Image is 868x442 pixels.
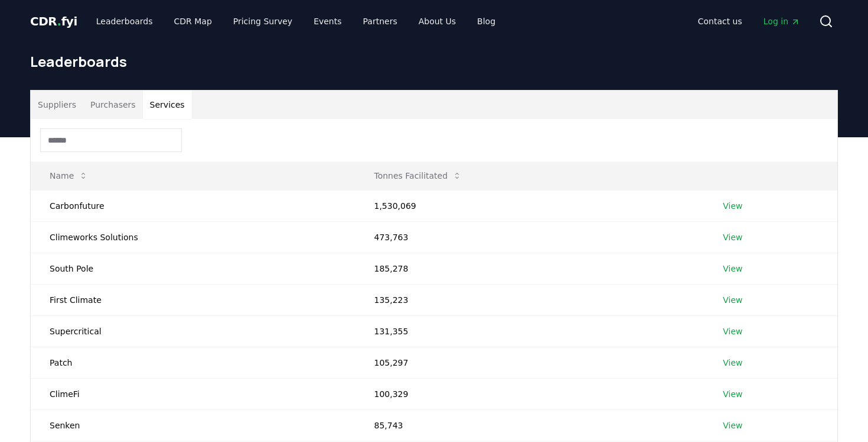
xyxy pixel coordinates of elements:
button: Purchasers [83,91,143,119]
a: View [723,263,742,275]
a: CDR.fyi [30,13,77,30]
td: Climeworks Solutions [31,221,355,253]
td: ClimeFi [31,378,355,409]
td: 1,530,069 [355,190,704,221]
td: Senken [31,409,355,441]
a: Blog [468,11,505,32]
a: View [723,231,742,243]
nav: Main [688,11,810,32]
button: Tonnes Facilitated [364,164,471,188]
td: South Pole [31,253,355,284]
td: 100,329 [355,378,704,409]
span: CDR fyi [30,14,77,28]
button: Suppliers [31,91,83,119]
a: View [723,388,742,400]
td: 185,278 [355,253,704,284]
td: Patch [31,347,355,378]
a: CDR Map [165,11,221,32]
span: . [57,14,61,28]
a: View [723,294,742,306]
td: Supercritical [31,315,355,347]
a: Leaderboards [87,11,162,32]
a: About Us [409,11,465,32]
nav: Main [87,11,505,32]
a: View [723,357,742,369]
h1: Leaderboards [30,52,838,71]
a: Contact us [688,11,752,32]
a: Events [304,11,351,32]
button: Name [40,164,97,188]
td: 131,355 [355,315,704,347]
a: Log in [754,11,810,32]
td: Carbonfuture [31,190,355,221]
a: Partners [354,11,407,32]
a: View [723,200,742,212]
td: 85,743 [355,409,704,441]
span: Log in [763,15,800,27]
a: Pricing Survey [224,11,302,32]
td: 473,763 [355,221,704,253]
a: View [723,325,742,337]
td: First Climate [31,284,355,315]
button: Services [143,91,192,119]
td: 135,223 [355,284,704,315]
a: View [723,420,742,431]
td: 105,297 [355,347,704,378]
